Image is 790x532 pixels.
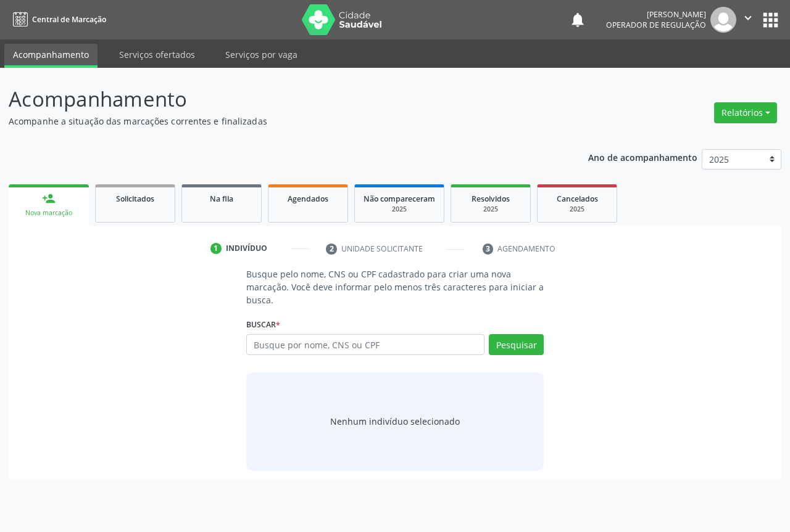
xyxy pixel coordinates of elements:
div: 1 [210,243,222,254]
span: Na fila [210,194,233,204]
a: Serviços ofertados [110,44,204,65]
span: Cancelados [557,194,598,204]
p: Acompanhe a situação das marcações correntes e finalizadas [9,115,549,128]
div: 2025 [546,205,608,214]
span: Central de Marcação [32,14,106,25]
div: Nenhum indivíduo selecionado [330,415,460,428]
button: Pesquisar [489,334,544,355]
button: notifications [569,11,586,28]
a: Acompanhamento [4,44,98,68]
span: Operador de regulação [606,20,706,30]
div: Indivíduo [226,243,267,254]
p: Ano de acompanhamento [588,149,697,165]
span: Não compareceram [364,194,435,204]
a: Serviços por vaga [217,44,306,65]
div: Nova marcação [17,208,80,218]
div: [PERSON_NAME] [606,9,706,20]
span: Solicitados [116,194,154,204]
label: Buscar [246,315,280,334]
div: person_add [42,192,56,205]
div: 2025 [364,205,435,214]
span: Resolvidos [472,194,510,204]
p: Busque pelo nome, CNS ou CPF cadastrado para criar uma nova marcação. Você deve informar pelo men... [246,268,544,306]
a: Central de Marcação [9,9,106,30]
div: 2025 [460,205,522,214]
i:  [741,11,755,25]
input: Busque por nome, CNS ou CPF [246,334,484,355]
button: Relatórios [714,102,777,123]
button:  [736,7,760,33]
button: apps [760,9,781,31]
span: Agendados [288,194,328,204]
p: Acompanhamento [9,84,549,115]
img: img [710,7,736,33]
